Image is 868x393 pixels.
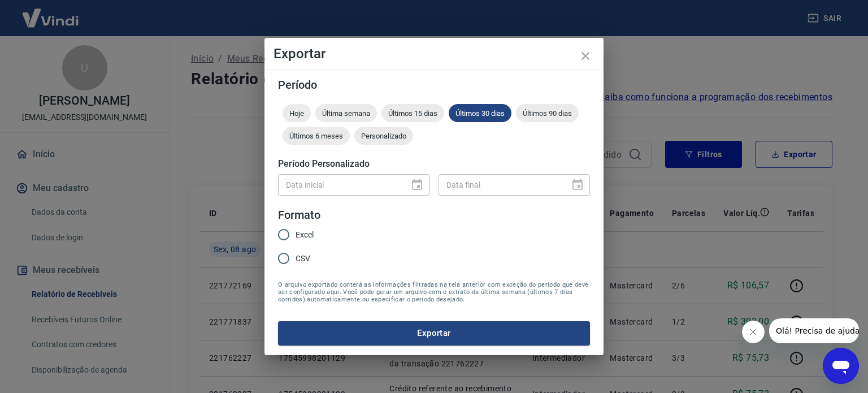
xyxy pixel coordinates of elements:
span: Excel [296,229,314,241]
button: close [572,42,599,70]
span: Última semana [315,109,377,118]
span: Últimos 15 dias [381,109,444,118]
h4: Exportar [274,47,594,61]
div: Personalizado [354,127,413,145]
div: Última semana [315,104,377,122]
iframe: Mensagem da empresa [769,318,859,343]
h5: Período [278,79,590,90]
div: Últimos 6 meses [283,127,350,145]
span: Personalizado [354,132,413,140]
legend: Formato [278,207,320,223]
div: Últimos 30 dias [449,104,511,122]
span: Últimos 6 meses [283,132,350,140]
span: Olá! Precisa de ajuda? [7,8,95,17]
div: Últimos 15 dias [381,104,444,122]
div: Últimos 90 dias [516,104,579,122]
input: DD/MM/YYYY [439,174,562,195]
iframe: Fechar mensagem [742,321,765,343]
span: Últimos 30 dias [449,109,511,118]
span: CSV [296,253,310,265]
span: Hoje [283,109,311,118]
button: Exportar [278,321,590,345]
span: O arquivo exportado conterá as informações filtradas na tela anterior com exceção do período que ... [278,281,590,303]
h5: Período Personalizado [278,158,590,170]
input: DD/MM/YYYY [278,174,401,195]
iframe: Botão para abrir a janela de mensagens [823,348,859,384]
div: Hoje [283,104,311,122]
span: Últimos 90 dias [516,109,579,118]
